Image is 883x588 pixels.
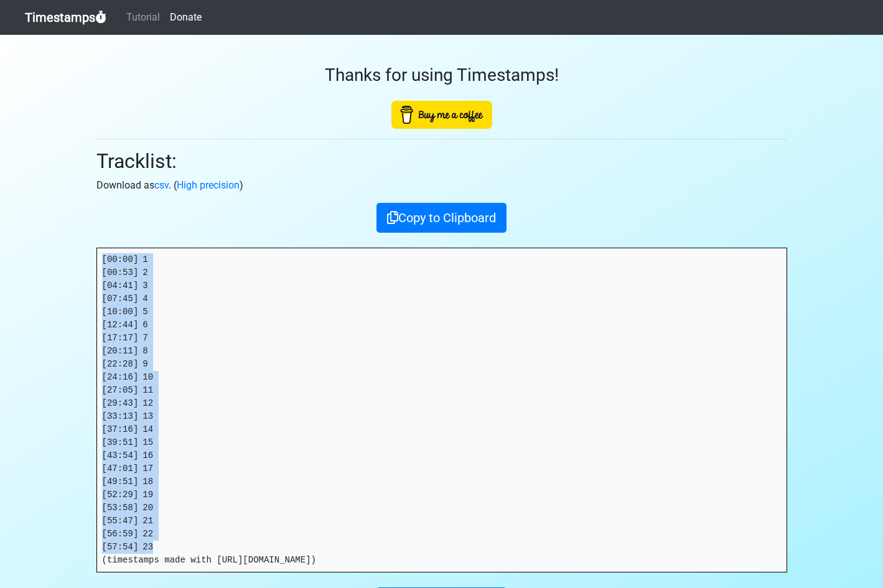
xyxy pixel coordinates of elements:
[96,149,787,173] h2: Tracklist:
[25,5,106,30] a: Timestamps
[154,179,169,191] a: csv
[96,178,787,193] p: Download as . ( )
[165,5,207,30] a: Donate
[177,179,240,191] a: High precision
[121,5,165,30] a: Tutorial
[391,101,492,129] img: Buy Me A Coffee
[97,248,787,572] pre: [00:00] 1 [00:53] 2 [04:41] 3 [07:45] 4 [10:00] 5 [12:44] 6 [17:17] 7 [20:11] 8 [22:28] 9 [24:16]...
[821,526,868,573] iframe: Drift Widget Chat Controller
[376,203,507,233] button: Copy to Clipboard
[96,65,787,86] h3: Thanks for using Timestamps!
